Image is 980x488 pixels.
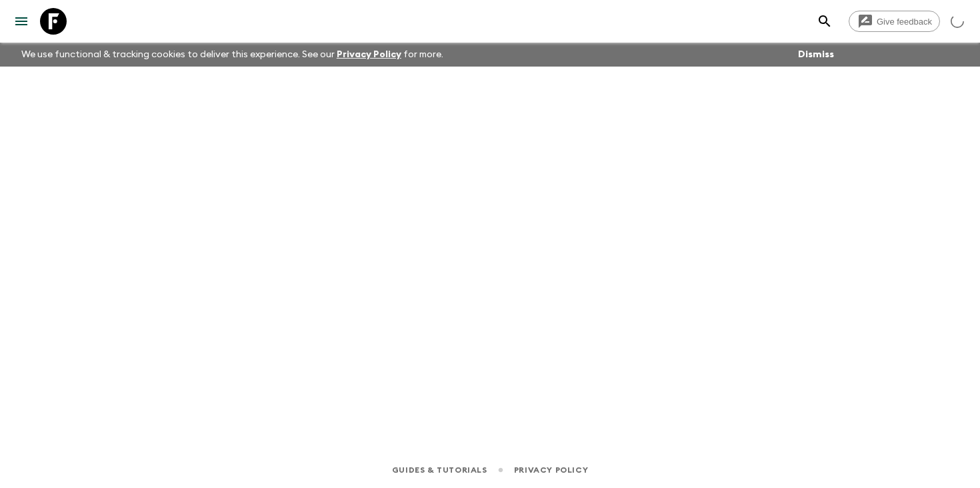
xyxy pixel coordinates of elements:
[392,463,487,477] a: Guides & Tutorials
[869,17,939,27] span: Give feedback
[849,11,940,32] a: Give feedback
[811,8,838,35] button: search adventures
[8,8,35,35] button: menu
[795,45,837,64] button: Dismiss
[337,50,401,59] a: Privacy Policy
[514,463,588,477] a: Privacy Policy
[16,43,449,67] p: We use functional & tracking cookies to deliver this experience. See our for more.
